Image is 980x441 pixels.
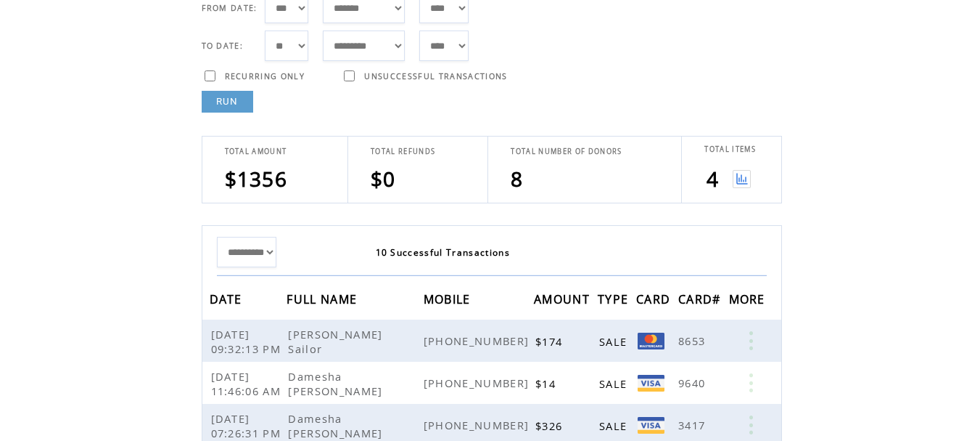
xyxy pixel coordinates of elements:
[364,71,507,81] span: UNSUCCESSFUL TRANSACTIONS
[424,294,474,303] a: MOBILE
[211,369,285,398] span: [DATE] 11:46:06 AM
[535,418,566,433] span: $326
[211,411,285,440] span: [DATE] 07:26:31 PM
[287,288,361,315] span: FULL NAME
[424,333,533,348] span: [PHONE_NUMBER]
[636,294,674,303] a: CARD
[638,333,664,349] img: Mastercard
[704,145,756,154] span: TOTAL ITEMS
[225,147,287,156] span: TOTAL AMOUNT
[371,165,396,193] span: $0
[211,327,285,356] span: [DATE] 09:32:13 PM
[598,288,632,315] span: TYPE
[210,288,246,315] span: DATE
[636,288,674,315] span: CARD
[598,294,632,303] a: TYPE
[599,334,630,349] span: SALE
[288,327,382,356] span: [PERSON_NAME] Sailor
[371,147,435,156] span: TOTAL REFUNDS
[678,288,725,315] span: CARD#
[202,3,258,13] span: FROM DATE:
[288,369,386,398] span: Damesha [PERSON_NAME]
[424,376,533,390] span: [PHONE_NUMBER]
[733,170,751,188] img: View graph
[534,288,593,315] span: AMOUNT
[638,375,664,392] img: Visa
[511,165,523,193] span: 8
[376,246,511,259] span: 10 Successful Transactions
[287,294,361,303] a: FULL NAME
[678,294,725,303] a: CARD#
[288,411,386,440] span: Damesha [PERSON_NAME]
[534,294,593,303] a: AMOUNT
[729,288,769,315] span: MORE
[210,294,246,303] a: DATE
[599,418,630,433] span: SALE
[707,165,719,193] span: 4
[678,418,709,432] span: 3417
[535,376,559,391] span: $14
[678,333,709,348] span: 8653
[424,288,474,315] span: MOBILE
[202,41,244,51] span: TO DATE:
[225,165,288,193] span: $1356
[638,417,664,434] img: Visa
[225,71,305,81] span: RECURRING ONLY
[202,91,253,113] a: RUN
[535,334,566,349] span: $174
[678,376,709,390] span: 9640
[424,418,533,432] span: [PHONE_NUMBER]
[599,376,630,391] span: SALE
[511,147,622,156] span: TOTAL NUMBER OF DONORS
